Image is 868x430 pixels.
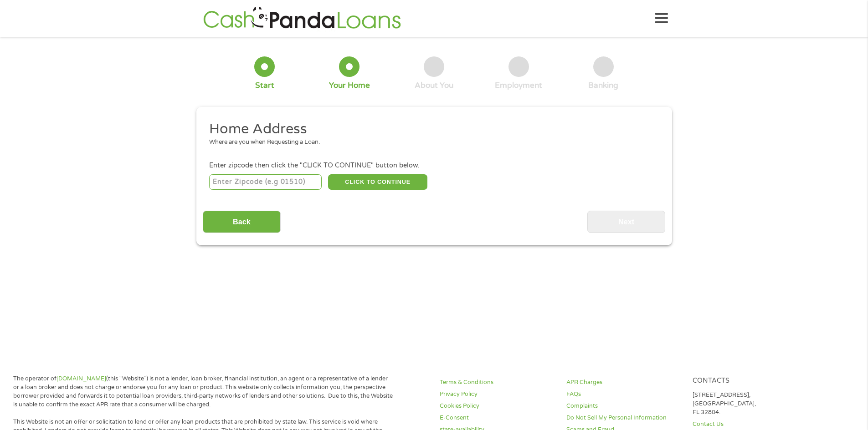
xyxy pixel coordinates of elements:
a: [DOMAIN_NAME] [56,375,106,382]
h2: Home Address [209,120,652,138]
div: Employment [495,81,542,91]
input: Back [203,211,281,233]
a: Do Not Sell My Personal Information [566,414,682,422]
a: Cookies Policy [440,402,555,410]
div: Banking [588,81,618,91]
div: Your Home [329,81,370,91]
a: Privacy Policy [440,390,555,399]
a: Terms & Conditions [440,378,555,387]
a: E-Consent [440,414,555,422]
p: [STREET_ADDRESS], [GEOGRAPHIC_DATA], FL 32804. [693,391,808,417]
h4: Contacts [693,377,808,385]
button: CLICK TO CONTINUE [328,174,427,190]
div: Enter zipcode then click the "CLICK TO CONTINUE" button below. [209,161,658,171]
div: Where are you when Requesting a Loan. [209,138,652,147]
div: Start [255,81,274,91]
img: GetLoanNow Logo [200,5,404,31]
p: The operator of (this “Website”) is not a lender, loan broker, financial institution, an agent or... [13,374,393,409]
input: Next [587,211,665,233]
div: About You [415,81,453,91]
a: FAQs [566,390,682,399]
a: Complaints [566,402,682,410]
input: Enter Zipcode (e.g 01510) [209,174,322,190]
a: APR Charges [566,378,682,387]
